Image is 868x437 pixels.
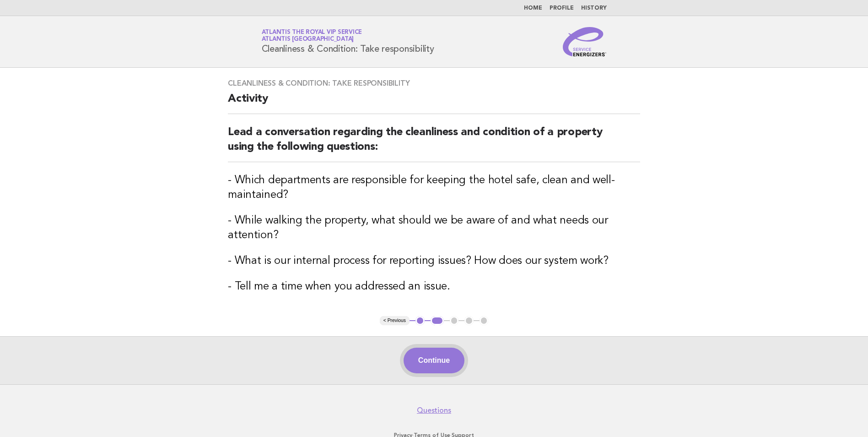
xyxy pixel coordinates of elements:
[417,406,451,415] a: Questions
[550,5,574,11] a: Profile
[563,27,607,56] img: Service Energizers
[228,279,640,294] h3: - Tell me a time when you addressed an issue.
[228,254,640,268] h3: - What is our internal process for reporting issues? How does our system work?
[380,316,410,325] button: < Previous
[415,316,425,325] button: 1
[581,5,607,11] a: History
[228,125,640,162] h2: Lead a conversation regarding the cleanliness and condition of a property using the following que...
[404,348,464,373] button: Continue
[228,213,640,243] h3: - While walking the property, what should we be aware of and what needs our attention?
[524,5,542,11] a: Home
[228,79,640,88] h3: Cleanliness & Condition: Take responsibility
[262,30,434,54] h1: Cleanliness & Condition: Take responsibility
[262,29,362,42] a: Atlantis the Royal VIP ServiceAtlantis [GEOGRAPHIC_DATA]
[228,173,640,202] h3: - Which departments are responsible for keeping the hotel safe, clean and well-maintained?
[228,92,640,114] h2: Activity
[262,37,354,43] span: Atlantis [GEOGRAPHIC_DATA]
[431,316,444,325] button: 2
